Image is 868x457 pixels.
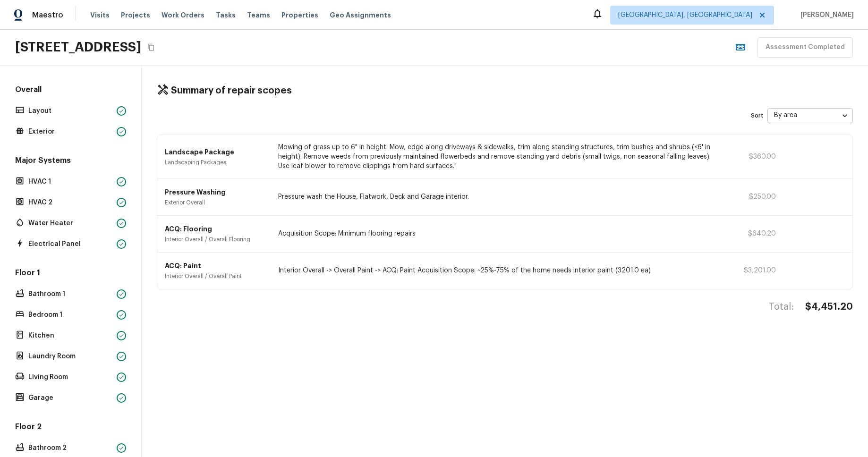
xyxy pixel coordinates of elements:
span: Projects [121,10,150,20]
span: Teams [247,10,270,20]
span: Geo Assignments [330,10,391,20]
p: HVAC 1 [28,177,113,186]
h4: Total: [769,301,794,313]
p: Laundry Room [28,352,113,361]
p: Pressure wash the House, Flatwork, Deck and Garage interior. [278,192,722,202]
p: Water Heater [28,219,113,228]
p: Interior Overall / Overall Paint [165,272,267,280]
p: Mowing of grass up to 6" in height. Mow, edge along driveways & sidewalks, trim along standing st... [278,143,722,171]
p: Sort [751,112,764,119]
p: Interior Overall / Overall Flooring [165,236,267,243]
p: Exterior [28,127,113,136]
p: Exterior Overall [165,199,267,206]
p: Layout [28,106,113,116]
h2: [STREET_ADDRESS] [15,39,141,56]
div: By area [767,103,853,128]
p: HVAC 2 [28,198,113,207]
h4: Summary of repair scopes [171,85,292,97]
p: Kitchen [28,331,113,340]
p: ACQ: Flooring [165,224,267,234]
p: Garage [28,393,113,403]
span: Tasks [216,12,236,18]
p: Acquisition Scope: Minimum flooring repairs [278,229,722,238]
h4: $4,451.20 [805,301,853,313]
p: Bathroom 1 [28,289,113,299]
h5: Floor 2 [13,422,128,434]
span: Visits [90,10,110,20]
p: $360.00 [733,152,776,161]
p: Landscaping Packages [165,159,267,166]
p: $250.00 [733,192,776,202]
p: $640.20 [733,229,776,238]
span: [GEOGRAPHIC_DATA], [GEOGRAPHIC_DATA] [618,10,752,20]
h5: Floor 1 [13,268,128,280]
p: Interior Overall -> Overall Paint -> ACQ: Paint Acquisition Scope: ~25%-75% of the home needs int... [278,266,722,275]
h5: Overall [13,85,128,97]
p: Living Room [28,372,113,382]
h5: Major Systems [13,155,128,168]
p: ACQ: Paint [165,261,267,271]
span: Work Orders [162,10,204,20]
span: [PERSON_NAME] [797,10,854,20]
span: Maestro [32,10,63,20]
p: $3,201.00 [733,266,776,275]
p: Pressure Washing [165,187,267,197]
p: Electrical Panel [28,239,113,249]
p: Bathroom 2 [28,443,113,453]
p: Bedroom 1 [28,310,113,320]
span: Properties [281,10,318,20]
button: Copy Address [145,41,157,53]
p: Landscape Package [165,147,267,157]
